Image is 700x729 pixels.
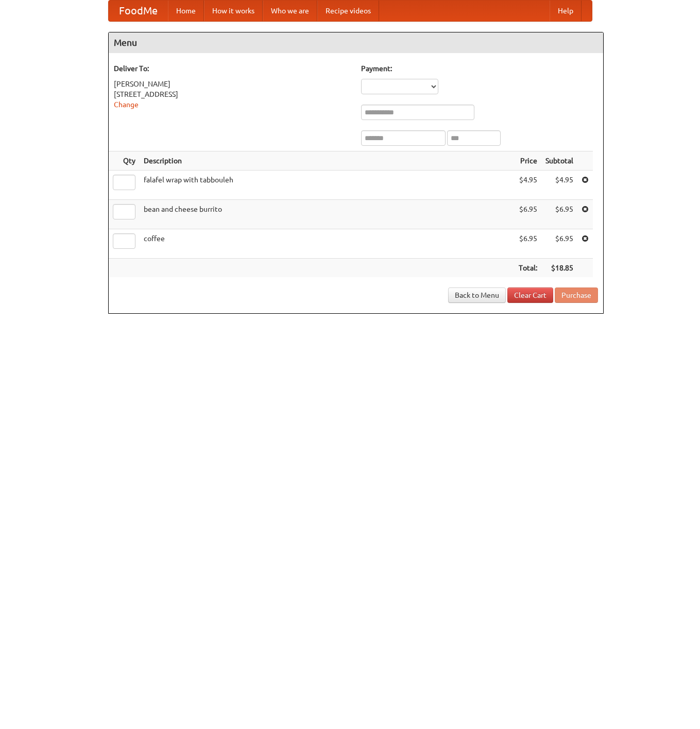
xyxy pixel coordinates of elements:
[140,151,515,171] th: Description
[541,259,577,278] th: $18.85
[541,171,577,200] td: $4.95
[515,259,541,278] th: Total:
[515,200,541,229] td: $6.95
[507,287,553,303] a: Clear Cart
[140,200,515,229] td: bean and cheese burrito
[515,171,541,200] td: $4.95
[109,1,168,21] a: FoodMe
[555,287,598,303] button: Purchase
[263,1,317,21] a: Who we are
[204,1,263,21] a: How it works
[515,229,541,259] td: $6.95
[109,151,140,171] th: Qty
[140,229,515,259] td: coffee
[140,171,515,200] td: falafel wrap with tabbouleh
[448,287,506,303] a: Back to Menu
[515,151,541,171] th: Price
[361,63,598,74] h5: Payment:
[541,229,577,259] td: $6.95
[109,32,603,53] h4: Menu
[541,200,577,229] td: $6.95
[114,79,351,89] div: [PERSON_NAME]
[114,63,351,74] h5: Deliver To:
[114,100,139,109] a: Change
[541,151,577,171] th: Subtotal
[317,1,379,21] a: Recipe videos
[550,1,582,21] a: Help
[114,89,351,99] div: [STREET_ADDRESS]
[168,1,204,21] a: Home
